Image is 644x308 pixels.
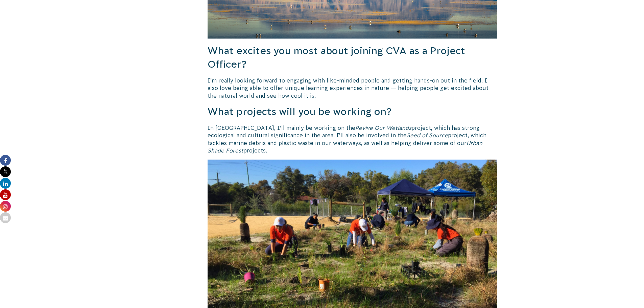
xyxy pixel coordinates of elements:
[208,124,498,155] p: In [GEOGRAPHIC_DATA], I’ll mainly be working on the project, which has strong ecological and cult...
[355,125,411,131] i: Revive Our Wetlands
[208,105,498,119] h3: What projects will you be working on?
[407,132,448,138] i: Seed of Source
[208,140,482,153] i: Urban Shade Forest
[208,77,498,99] p: I’m really looking forward to engaging with like-minded people and getting hands-on out in the fi...
[208,44,498,71] h3: What excites you most about joining CVA as a Project Officer?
